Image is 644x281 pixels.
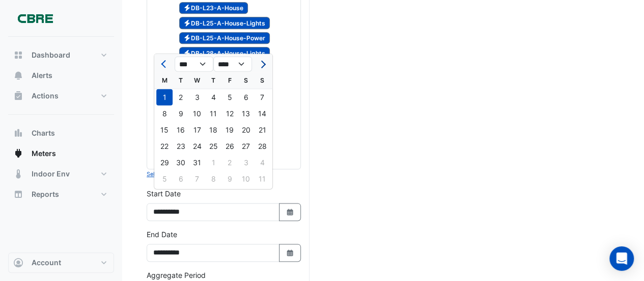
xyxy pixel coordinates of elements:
[32,70,52,81] span: Alerts
[189,170,205,187] div: 7
[156,72,173,88] div: M
[189,121,205,138] div: 17
[179,2,248,14] span: DB-L23-A-House
[156,89,173,105] div: Monday, January 1, 2024
[286,248,295,257] fa-icon: Select Date
[173,121,189,138] div: 16
[238,105,254,121] div: 13
[254,72,270,88] div: S
[205,105,221,121] div: Thursday, January 11, 2024
[156,138,173,154] div: Monday, January 22, 2024
[13,91,23,101] app-icon: Actions
[156,121,173,138] div: Monday, January 15, 2024
[238,170,254,187] div: Saturday, February 10, 2024
[254,138,270,154] div: Sunday, January 28, 2024
[183,19,191,27] fa-icon: Electricity
[32,128,55,138] span: Charts
[173,105,189,121] div: Tuesday, January 9, 2024
[147,270,206,280] label: Aggregate Period
[156,105,173,121] div: 8
[609,246,634,271] div: Open Intercom Messenger
[156,89,173,105] div: 1
[221,121,238,138] div: 19
[8,164,114,184] button: Indoor Env
[221,170,238,187] div: Friday, February 9, 2024
[13,148,23,159] app-icon: Meters
[12,8,58,29] img: Company Logo
[238,89,254,105] div: 6
[189,138,205,154] div: Wednesday, January 24, 2024
[8,45,114,65] button: Dashboard
[173,89,189,105] div: Tuesday, January 2, 2024
[221,154,238,170] div: 2
[205,89,221,105] div: Thursday, January 4, 2024
[32,258,61,268] span: Account
[147,188,181,199] label: Start Date
[189,89,205,105] div: Wednesday, January 3, 2024
[254,170,270,187] div: Sunday, February 11, 2024
[183,4,191,12] fa-icon: Electricity
[147,169,193,178] button: Select Reportable
[254,89,270,105] div: Sunday, January 7, 2024
[254,170,270,187] div: 11
[238,89,254,105] div: Saturday, January 6, 2024
[238,154,254,170] div: 3
[156,154,173,170] div: 29
[173,72,189,88] div: T
[173,89,189,105] div: 2
[254,89,270,105] div: 7
[205,89,221,105] div: 4
[8,86,114,106] button: Actions
[189,89,205,105] div: 3
[254,105,270,121] div: 14
[147,171,193,177] small: Select Reportable
[156,170,173,187] div: 5
[221,72,238,88] div: F
[254,121,270,138] div: 21
[8,65,114,86] button: Alerts
[238,72,254,88] div: S
[8,184,114,205] button: Reports
[173,138,189,154] div: Tuesday, January 23, 2024
[238,121,254,138] div: Saturday, January 20, 2024
[173,154,189,170] div: Tuesday, January 30, 2024
[173,138,189,154] div: 23
[147,229,177,240] label: End Date
[238,138,254,154] div: Saturday, January 27, 2024
[179,32,270,44] span: DB-L25-A-House-Power
[205,154,221,170] div: Thursday, February 1, 2024
[221,138,238,154] div: Friday, January 26, 2024
[213,57,252,72] select: Select year
[156,121,173,138] div: 15
[156,170,173,187] div: Monday, February 5, 2024
[13,169,23,179] app-icon: Indoor Env
[32,91,59,101] span: Actions
[173,154,189,170] div: 30
[173,170,189,187] div: 6
[158,56,171,72] button: Previous month
[254,138,270,154] div: 28
[221,105,238,121] div: Friday, January 12, 2024
[221,121,238,138] div: Friday, January 19, 2024
[205,170,221,187] div: Thursday, February 8, 2024
[32,189,59,199] span: Reports
[254,154,270,170] div: Sunday, February 4, 2024
[189,170,205,187] div: Wednesday, February 7, 2024
[221,105,238,121] div: 12
[189,121,205,138] div: Wednesday, January 17, 2024
[32,169,70,179] span: Indoor Env
[254,154,270,170] div: 4
[189,72,205,88] div: W
[254,121,270,138] div: Sunday, January 21, 2024
[179,47,270,59] span: DB-L28-A-House-Lights
[189,105,205,121] div: 10
[183,34,191,42] fa-icon: Electricity
[156,154,173,170] div: Monday, January 29, 2024
[238,170,254,187] div: 10
[189,138,205,154] div: 24
[205,121,221,138] div: 18
[173,170,189,187] div: Tuesday, February 6, 2024
[32,148,56,159] span: Meters
[13,189,23,199] app-icon: Reports
[286,208,295,216] fa-icon: Select Date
